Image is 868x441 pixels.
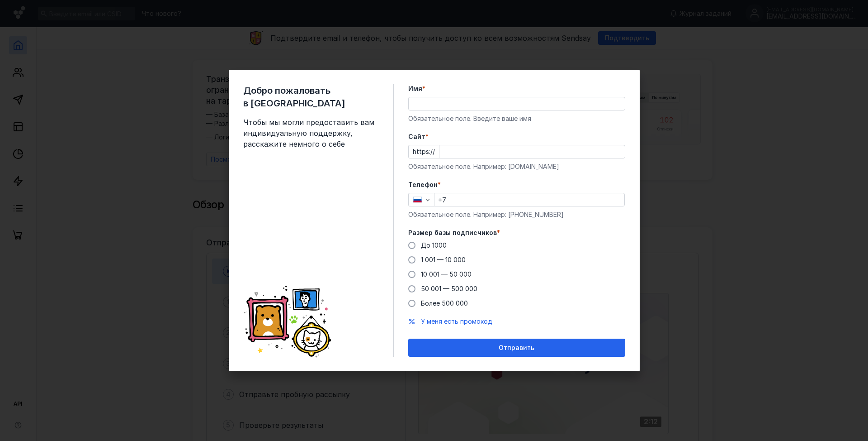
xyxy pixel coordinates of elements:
[408,339,625,357] button: Отправить
[408,114,625,123] div: Обязательное поле. Введите ваше имя
[408,228,497,237] span: Размер базы подписчиков
[421,285,477,292] span: 50 001 — 500 000
[421,241,447,249] span: До 1000
[408,84,422,93] span: Имя
[408,180,438,189] span: Телефон
[243,117,379,149] span: Чтобы мы могли предоставить вам индивидуальную поддержку, расскажите немного о себе
[421,317,492,326] button: У меня есть промокод
[408,162,625,171] div: Обязательное поле. Например: [DOMAIN_NAME]
[421,256,466,264] span: 1 001 — 10 000
[421,317,492,325] span: У меня есть промокод
[408,132,425,141] span: Cайт
[421,299,468,307] span: Более 500 000
[408,210,625,219] div: Обязательное поле. Например: [PHONE_NUMBER]
[421,270,472,278] span: 10 001 — 50 000
[499,344,534,352] span: Отправить
[243,84,379,110] span: Добро пожаловать в [GEOGRAPHIC_DATA]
